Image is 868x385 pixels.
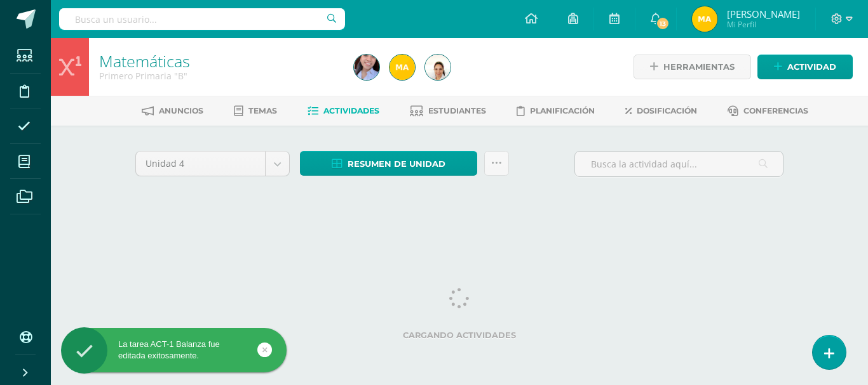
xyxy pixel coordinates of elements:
span: Actividades [323,106,379,115]
span: Dosificación [637,106,697,115]
label: Cargando actividades [135,330,783,340]
span: Planificación [530,106,595,115]
a: Temas [234,101,277,121]
div: La tarea ACT-1 Balanza fue editada exitosamente. [61,339,287,362]
img: a03753494099de453898ddb7347f3a4e.png [390,55,415,80]
a: Dosificación [625,101,697,121]
span: Temas [248,106,277,115]
input: Busca la actividad aquí... [575,152,783,176]
span: Herramientas [663,55,735,79]
span: Estudiantes [428,106,486,115]
a: Matemáticas [99,50,190,72]
span: Conferencias [743,106,808,115]
a: Anuncios [142,101,203,121]
h1: Matemáticas [99,52,339,70]
span: [PERSON_NAME] [727,8,800,20]
div: Primero Primaria 'B' [99,70,339,82]
img: a03753494099de453898ddb7347f3a4e.png [692,6,717,32]
a: Planificación [517,101,595,121]
img: 3e7f8260d6e5be980477c672129d8ea4.png [354,55,379,80]
span: Unidad 4 [146,152,255,176]
a: Actividad [757,55,853,79]
a: Conferencias [728,101,808,121]
a: Estudiantes [410,101,486,121]
img: 5eb53e217b686ee6b2ea6dc31a66d172.png [425,55,451,80]
a: Resumen de unidad [300,151,477,176]
span: Anuncios [159,106,203,115]
span: 13 [656,16,670,30]
a: Unidad 4 [136,152,289,176]
input: Busca un usuario... [59,8,345,30]
a: Herramientas [634,55,751,79]
a: Actividades [308,101,379,121]
span: Mi Perfil [727,19,800,30]
span: Actividad [787,55,836,79]
span: Resumen de unidad [348,152,445,176]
